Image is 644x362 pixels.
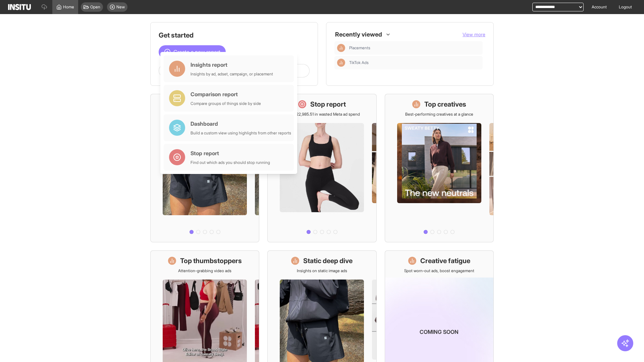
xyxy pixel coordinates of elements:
[310,100,346,109] h1: Stop report
[191,149,270,157] div: Stop report
[463,31,485,38] button: View more
[349,45,370,51] span: Placements
[8,4,31,10] img: Logo
[180,256,242,265] h1: Top thumbstoppers
[337,59,345,67] div: Insights
[463,32,485,37] span: View more
[297,268,347,274] p: Insights on static image ads
[173,48,220,56] span: Create a new report
[405,112,473,117] p: Best-performing creatives at a glance
[191,130,291,136] div: Build a custom view using highlights from other reports
[191,61,273,69] div: Insights report
[191,160,270,165] div: Find out which ads you should stop running
[424,100,466,109] h1: Top creatives
[178,268,231,274] p: Attention-grabbing video ads
[150,94,259,242] a: What's live nowSee all active ads instantly
[349,60,480,65] span: TikTok Ads
[303,256,353,265] h1: Static deep dive
[284,112,360,117] p: Save £22,985.51 in wasted Meta ad spend
[337,44,345,52] div: Insights
[116,4,125,10] span: New
[191,90,261,98] div: Comparison report
[385,94,494,242] a: Top creativesBest-performing creatives at a glance
[159,45,226,59] button: Create a new report
[191,71,273,77] div: Insights by ad, adset, campaign, or placement
[191,120,291,128] div: Dashboard
[267,94,376,242] a: Stop reportSave £22,985.51 in wasted Meta ad spend
[63,4,74,10] span: Home
[349,60,369,65] span: TikTok Ads
[159,31,310,40] h1: Get started
[90,4,100,10] span: Open
[191,101,261,106] div: Compare groups of things side by side
[349,45,480,51] span: Placements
